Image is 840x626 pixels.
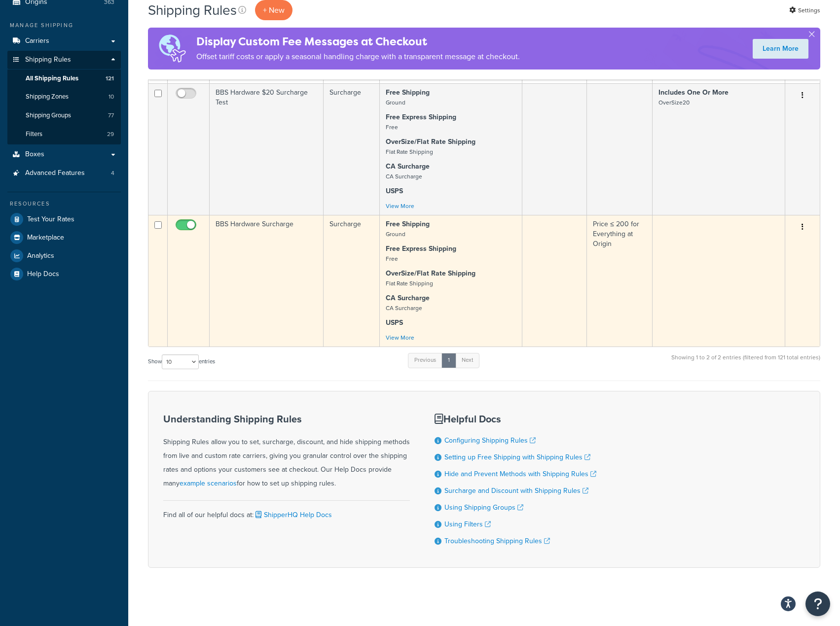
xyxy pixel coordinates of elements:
h3: Helpful Docs [435,414,596,424]
strong: OverSize/Flat Rate Shipping [386,268,475,278]
a: Advanced Features 4 [7,164,121,182]
a: Previous [408,353,442,368]
a: View More [386,333,414,342]
span: 29 [107,130,114,139]
strong: Free Express Shipping [386,112,456,122]
span: Analytics [27,252,54,260]
small: Ground [386,98,405,107]
li: All Shipping Rules [7,70,121,88]
div: Find all of our helpful docs at: [163,500,410,522]
span: Shipping Rules [25,56,71,64]
small: Flat Rate Shipping [386,147,433,156]
a: Using Filters [444,519,491,529]
div: Resources [7,200,121,208]
a: Shipping Rules [7,51,121,69]
span: 77 [108,111,114,120]
a: 1 [441,353,456,368]
td: Price ≤ 200 for Everything at Origin [587,215,653,347]
a: Analytics [7,247,121,265]
a: Shipping Groups 77 [7,106,121,125]
a: Using Shipping Groups [444,502,523,513]
a: Boxes [7,145,121,164]
small: Free [386,254,398,263]
a: Next [455,353,479,368]
h3: Understanding Shipping Rules [163,414,410,424]
h4: Display Custom Fee Messages at Checkout [196,34,520,50]
strong: CA Surcharge [386,161,430,172]
button: Open Resource Center [805,591,830,616]
select: Showentries [162,354,199,369]
span: 10 [109,93,114,101]
a: Surcharge and Discount with Shipping Rules [444,486,588,496]
label: Show entries [148,354,215,369]
a: ShipperHQ Help Docs [254,510,332,520]
span: All Shipping Rules [26,74,78,83]
a: Shipping Zones 10 [7,88,121,106]
small: Ground [386,230,405,239]
a: Marketplace [7,229,121,246]
small: CA Surcharge [386,172,422,181]
strong: USPS [386,186,403,196]
span: 4 [111,169,114,177]
strong: Free Express Shipping [386,243,456,254]
a: Troubleshooting Shipping Rules [444,536,550,546]
li: Shipping Zones [7,88,121,106]
span: Shipping Zones [26,93,69,101]
div: Shipping Rules allow you to set, surcharge, discount, and hide shipping methods from live and cus... [163,414,410,490]
td: BBS Hardware Surcharge [210,215,324,347]
a: Help Docs [7,265,121,283]
a: example scenarios [180,478,237,488]
span: Advanced Features [25,169,85,177]
small: CA Surcharge [386,304,422,313]
strong: USPS [386,317,403,328]
a: Test Your Rates [7,210,121,228]
span: Test Your Rates [27,215,74,224]
strong: Includes One Or More [658,87,729,98]
span: Carriers [25,37,49,45]
p: Offset tariff costs or apply a seasonal handling charge with a transparent message at checkout. [196,50,520,64]
li: Advanced Features [7,164,121,182]
td: Surcharge [324,215,380,347]
img: duties-banner-06bc72dcb5fe05cb3f9472aba00be2ae8eb53ab6f0d8bb03d382ba314ac3c341.png [148,28,196,70]
a: View More [386,202,414,210]
small: Free [386,123,398,132]
span: 121 [106,74,114,83]
strong: Free Shipping [386,219,430,229]
small: OverSize20 [658,98,690,107]
strong: CA Surcharge [386,293,430,303]
div: Manage Shipping [7,21,121,30]
strong: Free Shipping [386,87,430,98]
a: Carriers [7,32,121,50]
td: Surcharge [324,83,380,215]
a: Setting up Free Shipping with Shipping Rules [444,452,590,462]
a: Filters 29 [7,125,121,143]
a: Learn More [753,39,808,59]
a: All Shipping Rules 121 [7,70,121,88]
div: Showing 1 to 2 of 2 entries (filtered from 121 total entries) [671,352,820,373]
span: Marketplace [27,234,64,242]
small: Flat Rate Shipping [386,279,433,288]
span: Shipping Groups [26,111,71,120]
li: Filters [7,125,121,143]
span: Help Docs [27,270,59,278]
a: Hide and Prevent Methods with Shipping Rules [444,469,596,479]
a: Configuring Shipping Rules [444,435,536,446]
li: Shipping Groups [7,106,121,125]
span: Filters [26,130,42,139]
h1: Shipping Rules [148,0,237,20]
span: Boxes [25,150,44,159]
strong: OverSize/Flat Rate Shipping [386,137,475,147]
li: Shipping Rules [7,51,121,144]
td: BBS Hardware $20 Surcharge Test [210,83,324,215]
a: Settings [789,3,820,17]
